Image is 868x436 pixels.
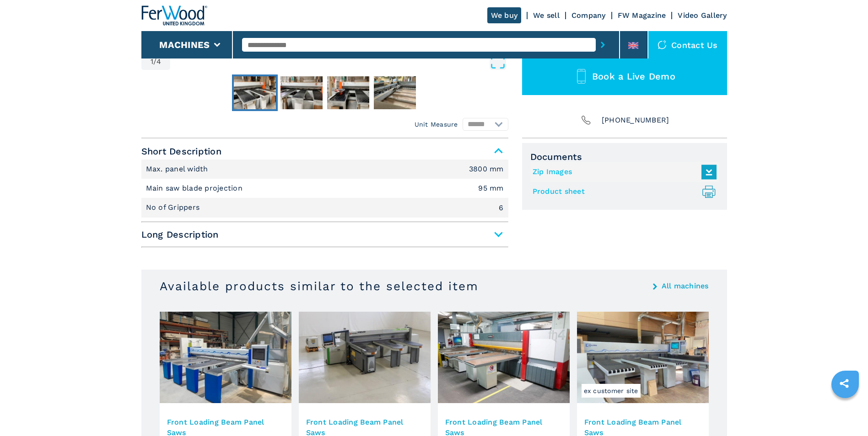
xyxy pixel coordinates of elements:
[533,11,560,20] a: We sell
[478,185,503,192] em: 95 mm
[280,76,323,109] img: bea1ac9a5a5299313c5ecdb00f77368d
[662,282,709,290] a: All machines
[160,279,479,293] h3: Available products similar to the selected item
[833,372,856,395] a: sharethis
[580,114,593,127] img: Phone
[469,165,504,173] em: 3800 mm
[596,34,610,55] button: submit-button
[141,5,207,26] img: Ferwood
[374,76,416,109] img: 95c7ea4c4eff18fee789cb15b6e59846
[146,202,202,213] p: No of Grippers
[530,151,719,162] span: Documents
[648,31,727,58] div: Contact us
[141,74,508,111] nav: Thumbnail Navigation
[602,114,669,127] span: [PHONE_NUMBER]
[156,58,161,65] span: 4
[325,74,371,111] button: Go to Slide 3
[141,226,508,243] span: Long Description
[146,183,245,193] p: Main saw blade projection
[571,11,606,20] a: Company
[658,40,667,49] img: Contact us
[372,74,418,111] button: Go to Slide 4
[173,53,506,70] button: Open Fullscreen
[522,58,727,95] button: Book a Live Demo
[141,143,508,160] span: Short Description
[151,58,153,65] span: 1
[577,312,709,403] img: Front Loading Beam Panel Saws HOLZMA HPP 430/43/43
[499,204,503,212] em: 6
[678,11,727,20] a: Video Gallery
[327,76,369,109] img: 316fe341933ca71ee3743152f840b251
[141,160,508,218] div: Short Description
[533,184,712,199] a: Product sheet
[487,7,522,23] a: We buy
[618,11,666,20] a: FW Magazine
[592,71,675,82] span: Book a Live Demo
[438,312,570,403] img: Front Loading Beam Panel Saws SCHELLING FH 4 430/220-P
[234,76,276,109] img: b737f9cae259e6cedb71e2991033afcb
[160,312,291,403] img: Front Loading Beam Panel Saws HOLZMA HPP 250R/44/44
[415,120,458,129] em: Unit Measure
[299,312,431,403] img: Front Loading Beam Panel Saws SELCO SEKTOR 470
[232,74,278,111] button: Go to Slide 1
[582,384,641,398] span: ex customer site
[533,165,712,180] a: Zip Images
[146,164,210,174] p: Max. panel width
[153,58,156,65] span: /
[829,395,861,429] iframe: Chat
[159,39,210,50] button: Machines
[279,74,324,111] button: Go to Slide 2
